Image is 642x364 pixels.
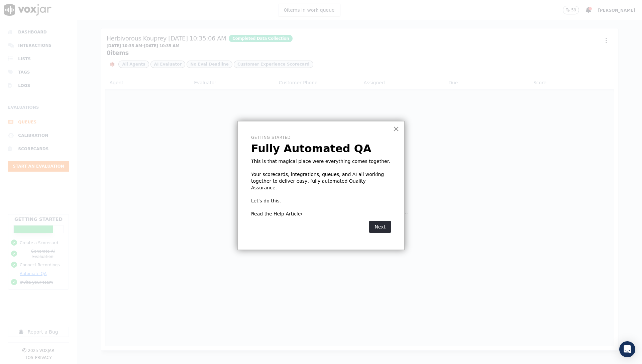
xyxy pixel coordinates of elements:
[251,198,391,204] p: Let's do this.
[251,211,303,216] a: Read the Help Article›
[251,142,391,155] p: Fully Automated QA
[251,135,391,141] p: Getting Started
[369,221,391,233] button: Next
[619,341,635,357] div: Open Intercom Messenger
[393,123,399,134] button: Close
[251,158,391,165] p: This is that magical place were everything comes together.
[251,171,391,191] p: Your scorecards, integrations, queues, and AI all working together to deliver easy, fully automat...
